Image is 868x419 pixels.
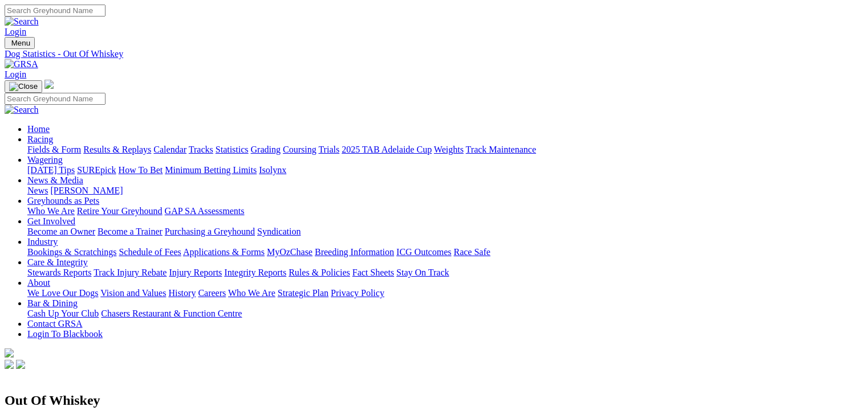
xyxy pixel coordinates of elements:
img: logo-grsa-white.png [44,80,54,89]
a: Stewards Reports [27,268,91,277]
a: Race Safe [453,247,490,257]
a: Industry [27,237,58,247]
a: Schedule of Fees [119,247,181,257]
a: News [27,186,48,195]
button: Toggle navigation [5,37,35,49]
a: Grading [251,145,281,154]
a: Purchasing a Greyhound [165,227,255,236]
img: facebook.svg [5,360,14,369]
a: [DATE] Tips [27,165,75,175]
a: Login [5,69,26,79]
a: GAP SA Assessments [165,206,245,216]
a: Stay On Track [396,268,449,277]
div: Bar & Dining [27,309,863,319]
a: Cash Up Your Club [27,309,99,318]
a: Become a Trainer [98,227,163,236]
a: Weights [434,145,464,154]
div: Greyhounds as Pets [27,206,863,216]
a: Greyhounds as Pets [27,196,99,206]
a: Applications & Forms [183,247,265,257]
div: About [27,288,863,298]
a: [PERSON_NAME] [50,186,123,195]
a: Retire Your Greyhound [77,206,163,216]
a: Integrity Reports [224,268,286,277]
a: Breeding Information [315,247,394,257]
img: GRSA [5,59,38,69]
a: Chasers Restaurant & Function Centre [101,309,242,318]
a: Calendar [153,145,186,154]
a: Racing [27,134,53,144]
a: Results & Replays [83,145,151,154]
a: Fields & Form [27,145,81,154]
img: twitter.svg [16,360,25,369]
a: Trials [318,145,339,154]
a: Bar & Dining [27,298,78,308]
div: Industry [27,247,863,257]
a: Home [27,124,50,134]
input: Search [5,5,106,17]
a: Privacy Policy [331,288,384,298]
a: Login [5,27,26,36]
a: Become an Owner [27,227,95,236]
a: History [168,288,196,298]
a: Care & Integrity [27,257,88,267]
a: 2025 TAB Adelaide Cup [342,145,432,154]
a: Injury Reports [169,268,222,277]
a: Minimum Betting Limits [165,165,257,175]
a: MyOzChase [267,247,313,257]
a: About [27,278,50,287]
a: Contact GRSA [27,319,82,328]
div: Get Involved [27,227,863,237]
a: Who We Are [228,288,275,298]
a: Syndication [257,227,301,236]
a: Login To Blackbook [27,329,103,339]
a: Bookings & Scratchings [27,247,116,257]
a: Who We Are [27,206,75,216]
a: Careers [198,288,226,298]
a: How To Bet [119,165,163,175]
a: Wagering [27,155,63,165]
a: Track Maintenance [466,145,536,154]
a: Tracks [189,145,213,154]
img: Search [5,105,39,115]
a: Dog Statistics - Out Of Whiskey [5,49,863,59]
div: Wagering [27,165,863,175]
a: Isolynx [259,165,286,175]
a: Statistics [216,145,249,154]
a: Get Involved [27,216,75,226]
a: News & Media [27,175,83,185]
img: Search [5,17,39,27]
button: Toggle navigation [5,80,42,93]
a: Fact Sheets [352,268,394,277]
a: We Love Our Dogs [27,288,98,298]
input: Search [5,93,106,105]
img: Close [9,82,38,91]
span: Menu [11,39,30,47]
a: SUREpick [77,165,116,175]
a: Coursing [283,145,317,154]
a: Rules & Policies [289,268,350,277]
div: Care & Integrity [27,268,863,278]
a: Strategic Plan [278,288,328,298]
div: News & Media [27,186,863,196]
img: logo-grsa-white.png [5,348,14,358]
a: ICG Outcomes [396,247,451,257]
div: Racing [27,145,863,155]
h2: Out Of Whiskey [5,393,863,408]
a: Track Injury Rebate [94,268,167,277]
a: Vision and Values [100,288,166,298]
